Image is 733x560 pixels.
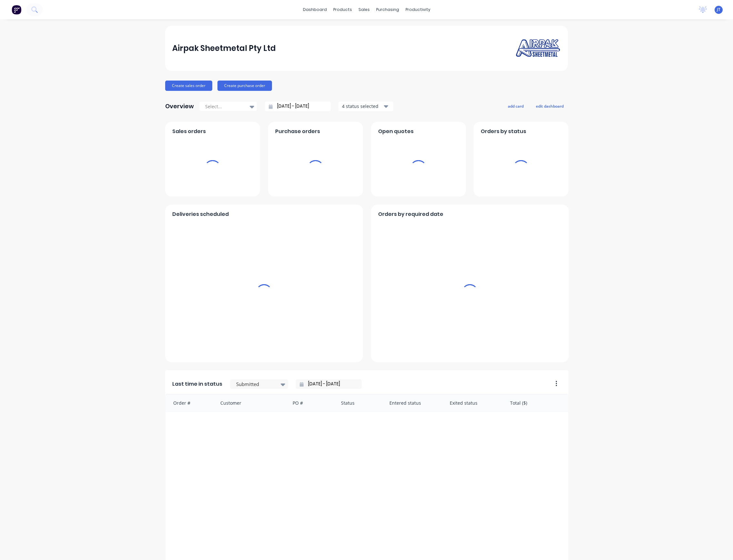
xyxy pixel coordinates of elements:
button: Create purchase order [217,81,272,91]
div: Order # [166,394,214,411]
span: Orders by required date [378,210,443,218]
div: Exited status [443,394,504,411]
div: Entered status [383,394,443,411]
input: Filter by date [304,379,359,389]
span: Orders by status [481,128,526,135]
div: products [330,5,355,14]
div: Status [335,394,383,411]
div: sales [355,5,373,14]
span: Deliveries scheduled [172,210,229,218]
span: JT [717,7,720,13]
span: Purchase orders [275,128,320,135]
span: Last time in status [172,380,222,388]
div: purchasing [373,5,402,14]
button: edit dashboard [532,102,568,110]
button: add card [504,102,528,110]
span: Open quotes [378,128,414,135]
a: dashboard [300,5,330,14]
div: Airpak Sheetmetal Pty Ltd [172,42,276,55]
div: Customer [214,394,286,411]
div: PO # [286,394,335,411]
div: productivity [402,5,434,14]
button: Create sales order [165,81,212,91]
div: Overview [165,100,194,113]
span: Sales orders [172,128,206,135]
div: 4 status selected [342,103,383,110]
img: Factory [12,5,21,14]
button: 4 status selected [338,101,393,111]
img: Airpak Sheetmetal Pty Ltd [516,38,561,58]
div: Total ($) [504,394,568,411]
